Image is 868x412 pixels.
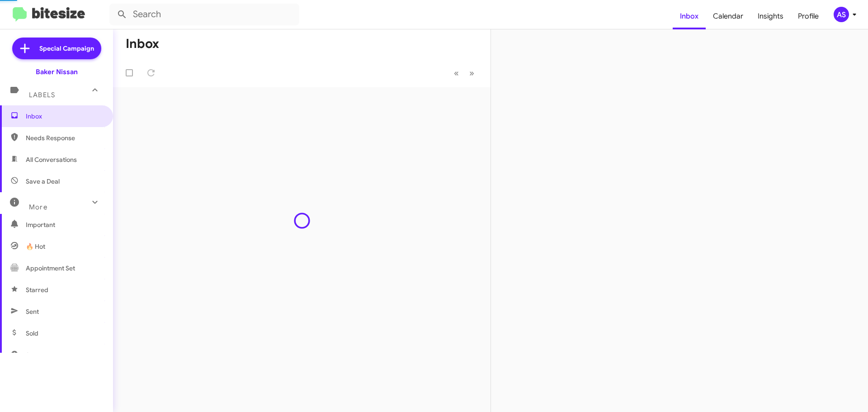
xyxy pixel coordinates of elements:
[26,177,60,186] span: Save a Deal
[26,112,103,121] span: Inbox
[449,64,480,82] nav: Page navigation example
[448,64,464,82] button: Previous
[26,155,77,164] span: All Conversations
[26,133,103,142] span: Needs Response
[469,67,474,79] span: »
[26,350,74,360] span: Sold Responded
[826,7,858,22] button: AS
[454,67,459,79] span: «
[29,91,55,99] span: Labels
[26,220,103,229] span: Important
[26,242,45,251] span: 🔥 Hot
[706,3,750,29] a: Calendar
[834,7,849,22] div: AS
[26,329,38,338] span: Sold
[39,44,94,53] span: Special Campaign
[26,264,75,273] span: Appointment Set
[36,67,78,76] div: Baker Nissan
[12,38,101,59] a: Special Campaign
[26,307,39,316] span: Sent
[109,4,299,25] input: Search
[673,3,706,29] a: Inbox
[791,3,826,29] a: Profile
[29,203,47,211] span: More
[750,3,791,29] a: Insights
[26,285,48,294] span: Starred
[126,37,159,51] h1: Inbox
[464,64,480,82] button: Next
